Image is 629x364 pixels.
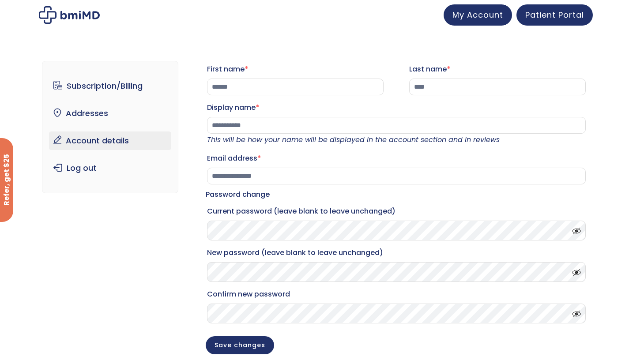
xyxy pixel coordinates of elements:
[516,4,593,26] a: Patient Portal
[207,62,384,76] label: First name
[39,6,100,24] img: My account
[42,61,178,193] nav: Account pages
[525,9,584,20] span: Patient Portal
[207,101,586,115] label: Display name
[207,204,586,218] label: Current password (leave blank to leave unchanged)
[444,4,512,26] a: My Account
[207,135,500,145] em: This will be how your name will be displayed in the account section and in reviews
[409,62,586,76] label: Last name
[452,9,503,20] span: My Account
[207,287,586,301] label: Confirm new password
[49,77,171,95] a: Subscription/Billing
[207,151,586,165] label: Email address
[206,188,270,201] legend: Password change
[49,159,171,177] a: Log out
[49,104,171,123] a: Addresses
[49,131,171,150] a: Account details
[206,336,274,354] button: Save changes
[207,246,586,260] label: New password (leave blank to leave unchanged)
